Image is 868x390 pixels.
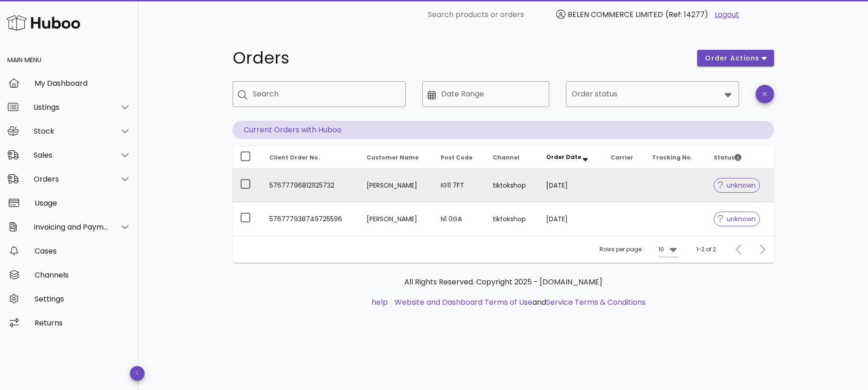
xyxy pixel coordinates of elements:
[359,202,433,236] td: [PERSON_NAME]
[34,223,109,231] div: Invoicing and Payments
[359,169,433,202] td: [PERSON_NAME]
[35,295,131,303] div: Settings
[715,9,739,20] a: Logout
[34,103,109,112] div: Listings
[262,202,360,236] td: 576777938749725596
[645,147,706,169] th: Tracking No.
[395,297,532,307] a: Website and Dashboard Terms of Use
[611,154,633,161] span: Carrier
[372,297,388,307] a: help
[566,81,739,107] div: Order status
[433,147,485,169] th: Post Code
[441,154,472,161] span: Post Code
[262,147,360,169] th: Client Order No.
[34,127,109,136] div: Stock
[35,247,131,255] div: Cases
[546,297,646,307] a: Service Terms & Conditions
[35,199,131,207] div: Usage
[34,151,109,160] div: Sales
[6,13,80,33] img: Huboo Logo
[697,50,774,66] button: order actions
[359,147,433,169] th: Customer Name
[539,147,603,169] th: Order Date: Sorted descending. Activate to remove sorting.
[718,216,756,222] span: unknown
[705,53,760,63] span: order actions
[568,9,663,20] span: BELEN COMMERCE LIMITED
[233,121,774,139] p: Current Orders with Huboo
[485,202,539,236] td: tiktokshop
[233,50,687,66] h1: Orders
[240,277,767,288] p: All Rights Reserved. Copyright 2025 - [DOMAIN_NAME]
[433,169,485,202] td: IG11 7FT
[35,319,131,327] div: Returns
[539,169,603,202] td: [DATE]
[706,147,774,169] th: Status
[546,153,581,161] span: Order Date
[35,271,131,279] div: Channels
[658,242,679,257] div: 10Rows per page:
[696,245,716,254] div: 1-2 of 2
[665,9,708,20] span: (Ref: 14277)
[600,236,679,263] div: Rows per page:
[718,182,756,189] span: unknown
[35,79,131,88] div: My Dashboard
[391,297,646,308] li: and
[652,154,693,161] span: Tracking No.
[493,154,519,161] span: Channel
[485,147,539,169] th: Channel
[539,202,603,236] td: [DATE]
[34,175,109,183] div: Orders
[433,202,485,236] td: N1 0GA
[658,245,664,254] div: 10
[714,154,741,161] span: Status
[603,147,645,169] th: Carrier
[367,154,419,161] span: Customer Name
[485,169,539,202] td: tiktokshop
[269,154,320,161] span: Client Order No.
[262,169,360,202] td: 576777968121125732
